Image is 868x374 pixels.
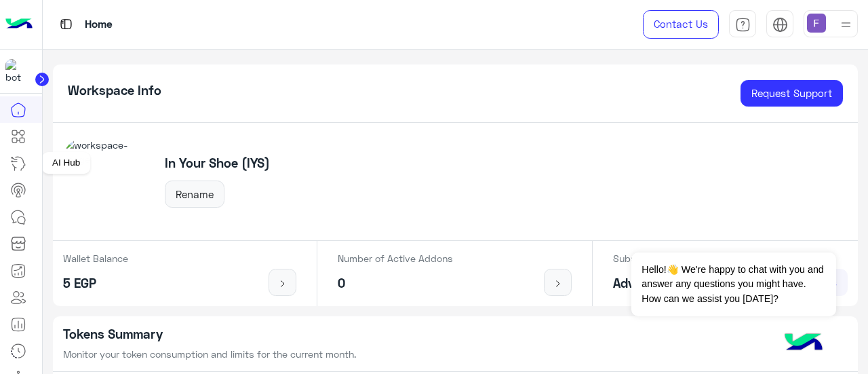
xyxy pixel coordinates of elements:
img: tab [772,17,788,33]
p: Number of Active Addons [338,251,453,265]
p: Subscription Details [613,251,703,265]
a: Contact Us [643,10,719,39]
h5: 5 EGP [63,276,128,291]
h5: Tokens Summary [63,326,848,342]
img: userImage [807,14,826,33]
h5: Workspace Info [68,83,161,98]
p: Home [85,16,113,34]
img: tab [735,17,751,33]
img: profile [837,16,854,33]
p: Wallet Balance [63,251,128,265]
img: icon [274,278,291,289]
button: Rename [165,181,224,208]
a: Request Support [741,80,843,107]
img: tab [58,16,75,33]
span: Hello!👋 We're happy to chat with you and answer any questions you might have. How can we assist y... [631,253,835,316]
img: 923305001092802 [5,59,30,83]
h5: Advanced [613,276,703,291]
img: Logo [5,10,33,39]
a: tab [729,10,756,39]
h5: In Your Shoe (IYS) [165,155,270,171]
img: workspace-image [63,138,150,225]
div: AI Hub [42,152,90,174]
p: Monitor your token consumption and limits for the current month. [63,347,848,361]
h5: 0 [338,276,453,291]
img: icon [549,278,566,289]
img: hulul-logo.png [780,320,827,367]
